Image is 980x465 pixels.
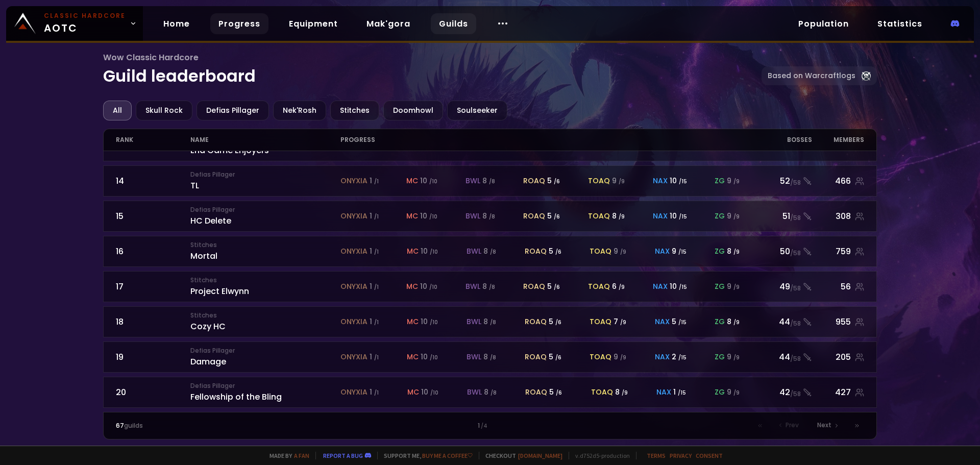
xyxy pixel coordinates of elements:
span: onyxia [340,211,367,222]
a: Privacy [670,452,692,459]
div: TL [190,170,340,192]
div: Fellowship of the Bling [190,381,340,403]
span: Support me, [377,452,473,459]
span: Checkout [479,452,562,459]
span: onyxia [340,176,367,186]
small: / 9 [733,319,740,326]
small: / 9 [733,248,740,256]
span: toaq [590,246,611,257]
div: Defias Pillager [197,101,269,120]
div: 1 [370,387,379,398]
div: 14 [116,175,191,187]
a: Based on Warcraftlogs [762,66,877,85]
small: / 8 [489,283,495,291]
div: 9 [614,246,626,257]
h1: Guild leaderboard [103,51,762,88]
span: Next [817,421,831,430]
div: 50 [752,245,812,258]
a: Progress [210,13,268,34]
span: zg [715,281,725,292]
div: 20 [116,386,191,399]
div: 9 [614,352,626,362]
div: 5 [549,316,561,327]
a: Home [155,13,198,34]
small: / 10 [429,213,437,221]
div: 44 [752,315,812,328]
small: / 6 [554,213,560,221]
small: / 8 [490,319,496,326]
div: 10 [421,246,438,257]
small: / 9 [733,389,740,397]
span: zg [715,176,725,186]
span: roaq [525,352,547,362]
div: progress [340,129,752,151]
span: roaq [523,281,545,292]
a: [DOMAIN_NAME] [518,452,562,459]
a: a fan [294,452,309,459]
div: 1 [370,352,379,362]
a: 20Defias PillagerFellowship of the Blingonyxia 1 /1mc 10 /10bwl 8 /8roaq 5 /6toaq 8 /9nax 1 /15zg... [103,377,877,408]
a: 17StitchesProject Elwynnonyxia 1 /1mc 10 /10bwl 8 /8roaq 5 /6toaq 6 /9nax 10 /15zg 9 /949/5856 [103,271,877,302]
div: 10 [421,387,438,398]
small: / 9 [619,178,625,185]
small: / 15 [678,354,687,361]
div: 5 [547,211,560,222]
a: Mak'gora [358,13,419,34]
div: 10 [420,211,437,222]
div: 8 [612,211,625,222]
div: 9 [727,281,740,292]
div: Project Elwynn [190,276,340,298]
span: mc [407,246,419,257]
div: 1 [370,316,379,327]
div: Doomhowl [383,101,443,120]
div: 8 [727,246,740,257]
div: 42 [752,386,812,399]
div: Stitches [330,101,379,120]
div: 9 [727,211,740,222]
small: / 9 [733,354,740,361]
span: toaq [588,176,610,186]
span: onyxia [340,316,367,327]
div: 5 [549,246,561,257]
span: roaq [525,316,547,327]
small: / 1 [374,354,379,361]
span: roaq [525,246,547,257]
small: / 9 [733,178,740,185]
div: 9 [727,176,740,186]
div: guilds [116,421,303,430]
span: AOTC [44,11,126,36]
div: 9 [672,246,687,257]
a: Terms [647,452,666,459]
div: 5 [549,387,562,398]
span: Wow Classic Hardcore [103,51,762,64]
span: nax [655,352,670,362]
small: / 1 [374,389,379,397]
small: Defias Pillager [190,170,340,179]
span: mc [407,316,419,327]
small: / 1 [374,319,379,326]
div: rank [116,129,191,151]
span: bwl [465,281,480,292]
div: Nek'Rosh [273,101,326,120]
span: toaq [588,281,610,292]
small: / 9 [620,248,626,256]
small: / 15 [679,213,687,221]
a: 15Defias PillagerHC Deleteonyxia 1 /1mc 10 /10bwl 8 /8roaq 5 /6toaq 8 /9nax 10 /15zg 9 /951/58308 [103,201,877,232]
div: name [190,129,340,151]
span: bwl [465,176,480,186]
div: 1 [370,176,379,186]
div: 1 [370,211,379,222]
div: 955 [812,315,865,328]
div: Damage [190,346,340,368]
div: 49 [752,280,812,293]
small: / 10 [430,354,438,361]
div: 15 [116,210,191,223]
span: roaq [523,211,545,222]
span: bwl [467,387,482,398]
a: 14Defias PillagerTLonyxia 1 /1mc 10 /10bwl 8 /8roaq 5 /6toaq 9 /9nax 10 /15zg 9 /952/58466 [103,165,877,197]
div: Bosses [752,129,812,151]
a: Population [790,13,857,34]
div: 8 [727,316,740,327]
span: onyxia [340,387,367,398]
div: 1 [303,421,677,430]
